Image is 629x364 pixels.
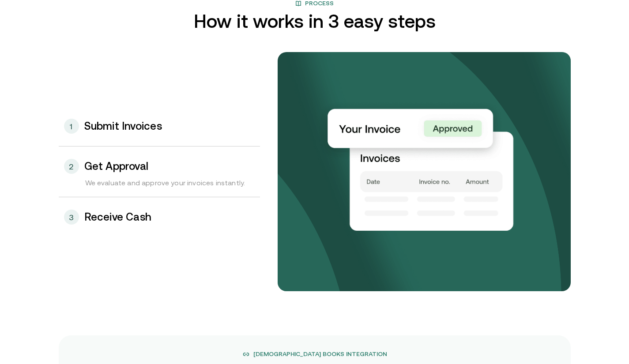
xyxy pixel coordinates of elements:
div: We evaluate and approve your invoices instantly. [59,177,260,197]
span: [DEMOGRAPHIC_DATA] Books Integration [253,349,387,359]
div: 2 [64,159,79,174]
div: 3 [64,210,79,225]
h3: Receive Cash [84,211,152,223]
img: Your payments collected on time. [316,100,553,230]
img: bg [278,52,571,291]
h2: How it works in 3 easy steps [194,11,436,31]
div: 1 [64,119,79,134]
h3: Get Approval [84,161,149,172]
img: link [242,351,250,358]
h3: Submit Invoices [84,120,162,132]
img: book [295,0,301,7]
